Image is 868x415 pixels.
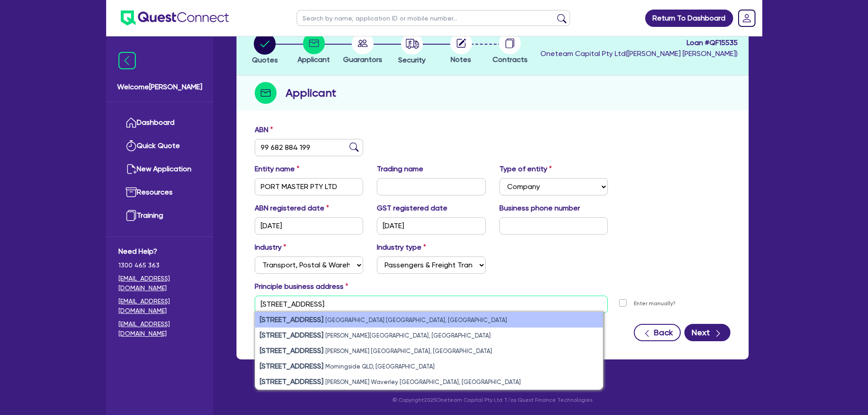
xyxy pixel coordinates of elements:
button: Security [398,32,426,66]
img: quest-connect-logo-blue [121,10,229,26]
label: Trading name [377,164,423,174]
span: Contracts [493,55,528,64]
span: Applicant [298,55,330,64]
button: Next [684,324,730,341]
a: [EMAIL_ADDRESS][DOMAIN_NAME] [118,297,201,316]
a: Training [118,204,201,227]
label: Enter manually? [634,299,676,308]
small: [PERSON_NAME][GEOGRAPHIC_DATA], [GEOGRAPHIC_DATA] [325,332,491,339]
label: Business phone number [499,203,580,214]
img: abn-lookup icon [349,143,359,152]
label: Industry type [377,242,426,253]
span: Notes [451,55,471,64]
span: Welcome [PERSON_NAME] [117,82,202,92]
span: Oneteam Capital Pty Ltd ( [PERSON_NAME] [PERSON_NAME] ) [540,49,738,58]
img: resources [126,187,137,198]
img: quick-quote [126,140,137,151]
a: New Application [118,158,201,181]
a: Dashboard [118,111,201,134]
span: Loan # QF15535 [540,37,738,48]
img: icon-menu-close [118,52,136,69]
a: [EMAIL_ADDRESS][DOMAIN_NAME] [118,319,201,338]
small: [GEOGRAPHIC_DATA] [GEOGRAPHIC_DATA], [GEOGRAPHIC_DATA] [325,317,507,323]
span: Quotes [252,56,278,64]
input: Search by name, application ID or mobile number... [297,10,570,26]
small: [PERSON_NAME] [GEOGRAPHIC_DATA], [GEOGRAPHIC_DATA] [325,348,492,354]
label: ABN registered date [255,203,329,214]
p: © Copyright 2025 Oneteam Capital Pty Ltd T/as Quest Finance Technologies [230,396,755,404]
label: Industry [255,242,286,253]
a: Return To Dashboard [645,10,733,27]
img: training [126,210,137,221]
strong: [STREET_ADDRESS] [260,331,324,339]
strong: [STREET_ADDRESS] [260,362,324,370]
input: DD / MM / YYYY [255,217,364,235]
strong: [STREET_ADDRESS] [260,315,324,324]
input: DD / MM / YYYY [377,217,486,235]
a: [EMAIL_ADDRESS][DOMAIN_NAME] [118,274,201,293]
button: Back [634,324,681,341]
small: Morningside QLD, [GEOGRAPHIC_DATA] [325,363,435,370]
h2: Applicant [286,85,336,101]
button: Quotes [252,32,278,66]
span: Need Help? [118,246,201,257]
a: Quick Quote [118,134,201,158]
img: step-icon [255,82,277,104]
label: Type of entity [499,164,552,174]
img: new-application [126,164,137,174]
label: ABN [255,124,273,135]
a: Dropdown toggle [735,6,759,30]
a: Resources [118,181,201,204]
small: [PERSON_NAME] Waverley [GEOGRAPHIC_DATA], [GEOGRAPHIC_DATA] [325,379,521,385]
span: Security [398,56,426,64]
strong: [STREET_ADDRESS] [260,346,324,355]
label: Principle business address [255,281,348,292]
label: Entity name [255,164,299,174]
strong: [STREET_ADDRESS] [260,377,324,386]
span: 1300 465 363 [118,261,201,270]
label: GST registered date [377,203,447,214]
span: Guarantors [343,55,382,64]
